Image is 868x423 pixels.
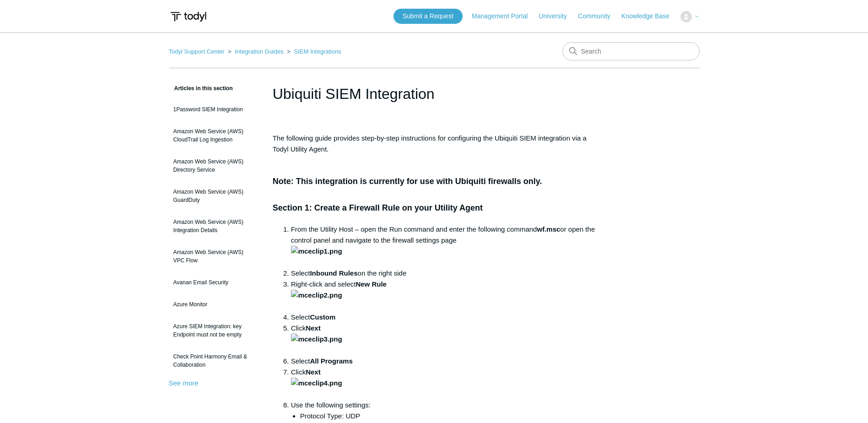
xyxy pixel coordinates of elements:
[285,48,341,55] li: SIEM Integrations
[169,48,225,55] a: Todyl Support Center
[169,101,259,118] a: 1Password SIEM Integration
[169,296,259,313] a: Azure Monitor
[621,11,679,21] a: Knowledge Base
[169,213,259,239] a: Amazon Web Service (AWS) Integration Details
[310,357,352,365] strong: All Programs
[291,367,596,400] li: Click
[273,162,596,214] h3: Note: This integration is currently for use with Ubiquiti firewalls only. Section 1: Create a Fir...
[169,48,226,55] li: Todyl Support Center
[291,224,596,268] li: From the Utility Host – open the Run command and enter the following command or open the control ...
[169,153,259,179] a: Amazon Web Service (AWS) Directory Service
[273,83,596,105] h1: Ubiquiti SIEM Integration
[291,279,596,312] li: Right-click and select
[291,246,342,257] img: mceclip1.png
[394,9,463,24] a: Submit a Request
[291,324,342,343] strong: Next
[291,312,596,323] li: Select
[169,379,199,387] a: See more
[169,183,259,209] a: Amazon Web Service (AWS) GuardDuty
[291,356,596,367] li: Select
[562,42,700,60] input: Search
[291,334,342,345] img: mceclip3.png
[235,48,283,55] a: Integration Guides
[291,323,596,356] li: Click
[169,85,233,92] span: Articles in this section
[300,411,596,422] li: Protocol Type: UDP
[294,48,341,55] a: SIEM Integrations
[539,11,576,21] a: University
[537,225,560,233] strong: wf.msc
[291,378,342,389] img: mceclip4.png
[310,269,357,277] strong: Inbound Rules
[169,244,259,269] a: Amazon Web Service (AWS) VPC Flow
[226,48,285,55] li: Integration Guides
[291,368,342,387] strong: Next
[169,348,259,374] a: Check Point Harmony Email & Collaboration
[291,268,596,279] li: Select on the right side
[310,313,335,321] strong: Custom
[169,8,208,25] img: Todyl Support Center Help Center home page
[273,133,596,155] p: The following guide provides step-by-step instructions for configuring the Ubiquiti SIEM integrat...
[169,123,259,148] a: Amazon Web Service (AWS) CloudTrail Log Ingestion
[291,290,342,301] img: mceclip2.png
[356,280,387,288] strong: New Rule
[169,318,259,343] a: Azure SIEM Integration: key Endpoint must not be empty
[169,274,259,291] a: Avanan Email Security
[472,11,537,21] a: Management Portal
[578,11,620,21] a: Community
